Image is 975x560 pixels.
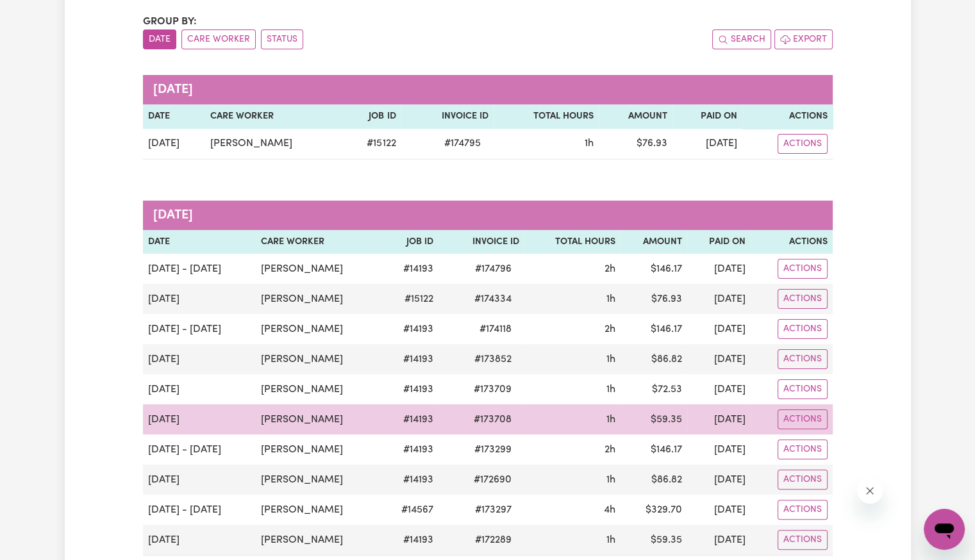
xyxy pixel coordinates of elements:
th: Actions [751,230,833,254]
td: [DATE] [687,314,751,344]
td: [DATE] [143,374,256,404]
span: # 173708 [466,412,519,427]
td: $ 76.93 [599,129,672,160]
span: 2 hours [604,445,615,455]
span: # 173297 [467,502,519,518]
td: [DATE] - [DATE] [143,314,256,344]
button: Actions [778,530,828,550]
button: sort invoices by paid status [261,29,303,49]
td: [PERSON_NAME] [256,465,381,495]
span: # 174795 [437,136,488,151]
td: [PERSON_NAME] [256,284,381,314]
span: # 174334 [467,292,519,307]
td: $ 146.17 [620,254,687,284]
th: Job ID [381,230,438,254]
span: 1 hour [606,535,615,545]
td: [PERSON_NAME] [256,374,381,404]
span: # 173852 [467,352,519,367]
td: [DATE] [687,284,751,314]
th: Paid On [687,230,751,254]
td: [PERSON_NAME] [256,314,381,344]
td: [DATE] [687,434,751,465]
td: # 14193 [381,344,438,374]
button: Actions [778,289,828,309]
button: Actions [778,470,828,490]
button: Export [774,29,833,49]
span: 1 hour [585,138,594,149]
button: sort invoices by date [143,29,176,49]
td: $ 86.82 [620,344,687,374]
th: Date [143,230,256,254]
button: Actions [778,134,828,154]
td: [DATE] - [DATE] [143,434,256,465]
td: [DATE] [143,284,256,314]
td: [PERSON_NAME] [256,525,381,556]
td: [DATE] - [DATE] [143,495,256,525]
td: # 14567 [381,495,438,525]
button: Actions [778,440,828,459]
th: Invoice ID [401,104,494,129]
td: # 15122 [381,284,438,314]
th: Invoice ID [438,230,524,254]
th: Care Worker [256,230,381,254]
button: Actions [778,349,828,369]
td: $ 59.35 [620,404,687,434]
td: # 14193 [381,525,438,556]
td: [DATE] [687,525,751,556]
span: 4 hours [603,505,615,515]
td: # 14193 [381,434,438,465]
td: $ 146.17 [620,314,687,344]
td: [PERSON_NAME] [205,129,343,160]
span: # 173709 [466,382,519,397]
td: # 14193 [381,374,438,404]
td: [DATE] [687,254,751,284]
td: $ 329.70 [620,495,687,525]
span: # 174796 [467,261,519,277]
td: [DATE] [687,465,751,495]
button: Actions [778,319,828,339]
td: $ 146.17 [620,434,687,465]
span: Need any help? [8,9,78,19]
td: [DATE] [143,129,205,160]
span: 1 hour [606,384,615,395]
td: # 14193 [381,254,438,284]
td: [DATE] [143,465,256,495]
caption: [DATE] [143,75,833,104]
td: # 14193 [381,314,438,344]
th: Amount [620,230,687,254]
span: 2 hours [604,264,615,274]
button: Actions [778,409,828,429]
td: [PERSON_NAME] [256,344,381,374]
td: [DATE] [687,495,751,525]
iframe: Close message [857,478,883,504]
td: $ 76.93 [620,284,687,314]
td: [DATE] [672,129,742,160]
th: Date [143,104,205,129]
th: Care Worker [205,104,343,129]
span: # 172289 [467,532,519,548]
button: Actions [778,500,828,520]
th: Actions [742,104,832,129]
td: [PERSON_NAME] [256,434,381,465]
td: $ 86.82 [620,465,687,495]
span: # 172690 [466,472,519,488]
button: Search [712,29,771,49]
span: 1 hour [606,294,615,304]
span: 1 hour [606,475,615,485]
td: # 14193 [381,465,438,495]
iframe: Button to launch messaging window [924,509,965,550]
span: # 174118 [472,322,519,337]
td: [PERSON_NAME] [256,495,381,525]
th: Amount [599,104,672,129]
td: # 14193 [381,404,438,434]
th: Paid On [672,104,742,129]
span: 1 hour [606,354,615,365]
span: 1 hour [606,415,615,425]
td: # 15122 [342,129,401,160]
td: [DATE] [143,344,256,374]
span: 2 hours [604,324,615,334]
td: [PERSON_NAME] [256,404,381,434]
td: [DATE] [687,404,751,434]
td: [PERSON_NAME] [256,254,381,284]
td: [DATE] [143,525,256,556]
